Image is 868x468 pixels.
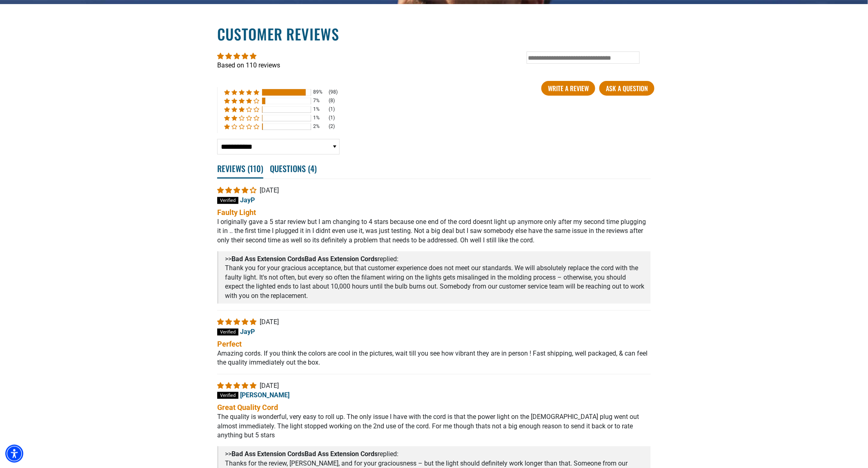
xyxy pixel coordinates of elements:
[217,207,651,217] b: Faulty Light
[310,162,314,175] span: 4
[541,81,595,96] a: Write A Review
[225,446,644,459] div: >> replied:
[217,402,651,412] b: Great Quality Cord
[217,159,263,179] span: Reviews ( )
[224,97,259,104] div: 7% (8) reviews with 4 star rating
[329,123,335,130] div: (2)
[599,81,654,96] a: Ask a question
[217,24,651,44] h2: Customer Reviews
[313,89,326,96] div: 89%
[217,382,258,390] span: 5 star review
[217,139,340,155] select: Sort dropdown
[224,106,259,113] div: 1% (1) reviews with 3 star rating
[5,445,23,463] div: Accessibility Menu
[231,450,378,458] b: Bad Ass Extension Cords
[217,186,258,194] span: 4 star review
[260,382,279,390] span: [DATE]
[240,196,255,204] span: JayP
[217,52,651,61] div: Average rating is 4.81 stars
[313,97,326,104] div: 7%
[250,162,261,175] span: 110
[260,318,279,326] span: [DATE]
[225,251,644,264] div: >> replied:
[224,123,259,130] div: 2% (2) reviews with 1 star rating
[217,318,258,326] span: 5 star review
[329,106,335,113] div: (1)
[217,339,651,349] b: Perfect
[240,328,255,336] span: JayP
[313,114,326,121] div: 1%
[225,264,644,300] p: Thank you for your gracious acceptance, but that customer experience does not meet our standards....
[329,114,335,121] div: (1)
[313,106,326,113] div: 1%
[270,159,317,177] span: Questions ( )
[527,52,640,64] input: Type in keyword and press enter...
[217,349,651,367] p: Amazing cords. If you think the colors are cool in the pictures, wait till you see how vibrant th...
[329,89,338,96] div: (98)
[224,114,259,121] div: 1% (1) reviews with 2 star rating
[313,123,326,130] div: 2%
[329,97,335,104] div: (8)
[217,61,280,69] a: Based on 110 reviews - open in a new tab
[224,89,259,96] div: 89% (98) reviews with 5 star rating
[231,255,378,263] b: Bad Ass Extension Cords
[240,392,289,399] span: [PERSON_NAME]
[217,217,651,245] p: I originally gave a 5 star review but I am changing to 4 stars because one end of the cord doesnt...
[260,186,279,194] span: [DATE]
[217,412,651,440] p: The quality is wonderful, very easy to roll up. The only issue I have with the cord is that the p...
